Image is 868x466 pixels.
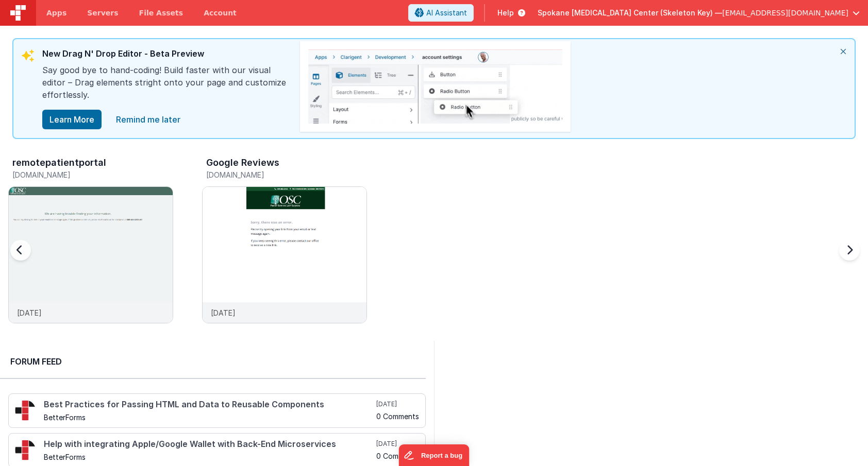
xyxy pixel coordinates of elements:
[497,8,514,18] span: Help
[206,171,367,179] h5: [DOMAIN_NAME]
[44,400,374,409] h4: Best Practices for Passing HTML and Data to Reusable Components
[408,4,474,22] button: AI Assistant
[722,8,848,18] span: [EMAIL_ADDRESS][DOMAIN_NAME]
[15,400,36,421] img: 295_2.png
[538,8,860,18] button: Spokane [MEDICAL_DATA] Center (Skeleton Key) — [EMAIL_ADDRESS][DOMAIN_NAME]
[376,412,419,420] h5: 0 Comments
[42,47,290,64] div: New Drag N' Drop Editor - Beta Preview
[12,158,106,168] h3: remotepatientportal
[832,39,855,64] i: close
[376,400,419,408] h5: [DATE]
[15,440,36,460] img: 295_2.png
[10,355,415,368] h2: Forum Feed
[44,440,374,449] h4: Help with integrating Apple/Google Wallet with Back-End Microservices
[139,8,183,18] span: File Assets
[399,444,470,466] iframe: Marker.io feedback button
[44,453,374,461] h5: BetterForms
[538,8,722,18] span: Spokane [MEDICAL_DATA] Center (Skeleton Key) —
[110,109,187,130] a: close
[44,413,374,421] h5: BetterForms
[42,64,290,109] div: Say good bye to hand-coding! Build faster with our visual editor – Drag elements stright onto you...
[426,8,467,18] span: AI Assistant
[12,171,173,179] h5: [DOMAIN_NAME]
[376,440,419,448] h5: [DATE]
[211,307,236,318] p: [DATE]
[376,452,419,460] h5: 0 Comments
[206,158,279,168] h3: Google Reviews
[42,110,102,129] button: Learn More
[8,393,426,428] a: Best Practices for Passing HTML and Data to Reusable Components BetterForms [DATE] 0 Comments
[46,8,66,18] span: Apps
[87,8,118,18] span: Servers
